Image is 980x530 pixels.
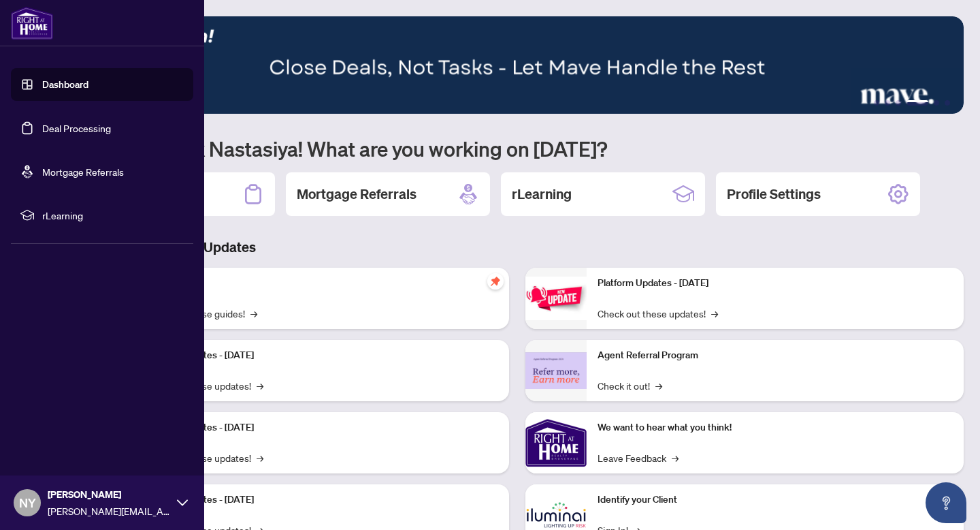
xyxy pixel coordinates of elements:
button: 4 [906,100,928,106]
img: Agent Referral Program [525,352,587,390]
span: → [257,378,263,393]
span: pushpin [487,273,504,290]
span: [PERSON_NAME][EMAIL_ADDRESS][DOMAIN_NAME] [48,503,170,518]
span: → [257,450,263,465]
p: We want to hear what you think! [598,420,953,435]
button: 6 [945,100,950,106]
img: logo [11,7,53,40]
span: → [711,306,718,321]
a: Dashboard [42,78,88,91]
button: Open asap [926,482,966,523]
img: Platform Updates - June 23, 2025 [525,277,587,319]
a: Check it out!→ [598,378,662,393]
p: Platform Updates - [DATE] [143,348,498,363]
a: Deal Processing [42,122,111,134]
h2: Profile Settings [727,185,821,204]
p: Self-Help [143,276,498,291]
a: Mortgage Referrals [42,166,124,178]
p: Platform Updates - [DATE] [598,276,953,291]
button: 2 [885,100,890,106]
h1: Welcome back Nastasiya! What are you working on [DATE]? [71,136,964,161]
button: 3 [896,100,901,106]
h2: Mortgage Referrals [297,185,416,204]
span: [PERSON_NAME] [48,487,170,502]
p: Platform Updates - [DATE] [143,493,498,508]
span: → [655,378,662,393]
h2: rLearning [512,185,572,204]
img: We want to hear what you think! [525,412,587,473]
button: 1 [874,100,879,106]
img: Slide 3 [71,16,964,114]
span: → [250,306,257,321]
span: → [672,450,679,465]
a: Check out these updates!→ [598,306,718,321]
p: Agent Referral Program [598,348,953,363]
p: Identify your Client [598,493,953,508]
h3: Brokerage & Industry Updates [71,238,964,257]
a: Leave Feedback→ [598,450,679,465]
span: rLearning [42,208,184,223]
button: 5 [934,100,939,106]
p: Platform Updates - [DATE] [143,420,498,435]
span: NY [19,493,36,512]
